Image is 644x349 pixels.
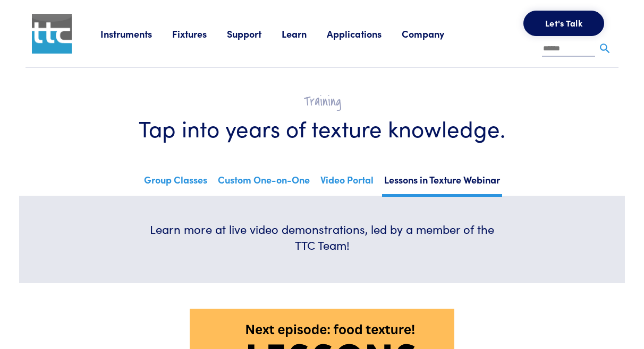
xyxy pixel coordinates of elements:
[143,221,501,254] h6: Learn more at live video demonstrations, led by a member of the TTC Team!
[216,171,312,194] a: Custom One-on-One
[382,171,502,197] a: Lessons in Texture Webinar
[32,14,72,54] img: ttc_logo_1x1_v1.0.png
[523,11,604,36] button: Let's Talk
[282,27,327,40] a: Learn
[327,27,402,40] a: Applications
[172,27,227,40] a: Fixtures
[227,27,282,40] a: Support
[51,114,593,142] h1: Tap into years of texture knowledge.
[142,171,209,194] a: Group Classes
[318,171,376,194] a: Video Portal
[100,27,172,40] a: Instruments
[51,93,593,110] h2: Training
[402,27,464,40] a: Company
